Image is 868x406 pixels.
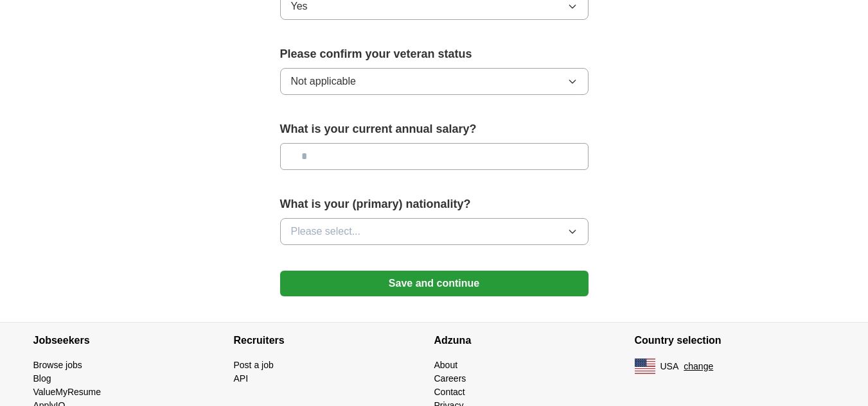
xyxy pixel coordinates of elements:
[660,360,679,373] span: USA
[280,218,589,245] button: Please select...
[280,46,589,63] label: Please confirm your veteran status
[33,373,51,384] a: Blog
[434,387,465,397] a: Contact
[234,360,274,370] a: Post a job
[33,387,102,397] a: ValueMyResume
[635,323,835,359] h4: Country selection
[684,360,713,373] button: change
[434,360,458,370] a: About
[280,271,589,296] button: Save and continue
[280,121,589,138] label: What is your current annual salary?
[33,360,82,370] a: Browse jobs
[291,224,361,239] span: Please select...
[635,359,655,374] img: US flag
[291,74,356,89] span: Not applicable
[434,373,466,384] a: Careers
[280,196,589,213] label: What is your (primary) nationality?
[280,68,589,95] button: Not applicable
[234,373,249,384] a: API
